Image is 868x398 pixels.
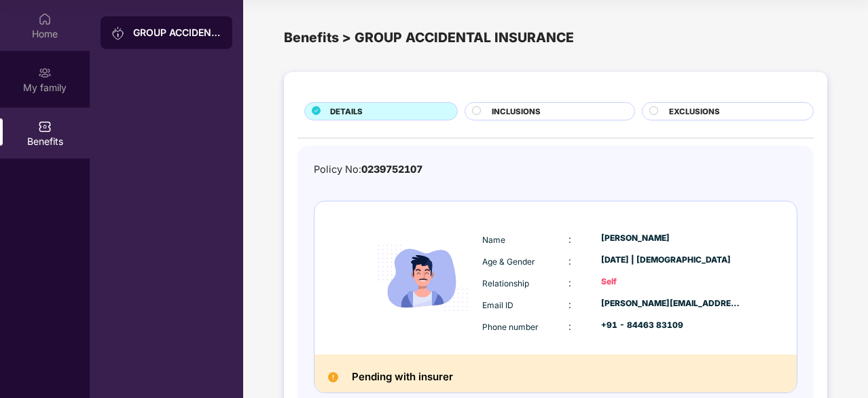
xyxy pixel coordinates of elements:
span: Phone number [482,322,539,332]
span: DETAILS [330,105,363,118]
div: Policy No: [314,162,422,178]
span: : [568,299,571,310]
span: Name [482,235,505,245]
div: GROUP ACCIDENTAL INSURANCE [133,26,221,39]
span: Email ID [482,300,513,310]
span: : [568,320,571,332]
span: EXCLUSIONS [669,105,720,118]
img: svg+xml;base64,PHN2ZyBpZD0iQmVuZWZpdHMiIHhtbG5zPSJodHRwOi8vd3d3LnczLm9yZy8yMDAwL3N2ZyIgd2lkdGg9Ij... [38,120,52,133]
span: INCLUSIONS [492,105,541,118]
div: Self [601,276,741,288]
h2: Pending with insurer [352,368,453,386]
span: Relationship [482,278,529,288]
div: [DATE] | [DEMOGRAPHIC_DATA] [601,254,741,267]
div: Benefits > GROUP ACCIDENTAL INSURANCE [284,27,827,48]
span: : [568,233,571,245]
img: svg+xml;base64,PHN2ZyB3aWR0aD0iMjAiIGhlaWdodD0iMjAiIHZpZXdCb3g9IjAgMCAyMCAyMCIgZmlsbD0ibm9uZSIgeG... [111,27,125,40]
span: : [568,255,571,267]
div: [PERSON_NAME] [601,232,741,245]
img: Pending [328,372,338,382]
img: svg+xml;base64,PHN2ZyB3aWR0aD0iMjAiIGhlaWdodD0iMjAiIHZpZXdCb3g9IjAgMCAyMCAyMCIgZmlsbD0ibm9uZSIgeG... [38,66,52,80]
div: [PERSON_NAME][EMAIL_ADDRESS][PERSON_NAME][DOMAIN_NAME] [601,297,741,310]
span: Age & Gender [482,256,535,267]
div: +91 - 84463 83109 [601,319,741,332]
img: svg+xml;base64,PHN2ZyBpZD0iSG9tZSIgeG1sbnM9Imh0dHA6Ly93d3cudzMub3JnLzIwMDAvc3ZnIiB3aWR0aD0iMjAiIG... [38,12,52,26]
span: 0239752107 [361,163,422,175]
span: : [568,277,571,288]
img: icon [367,222,479,334]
